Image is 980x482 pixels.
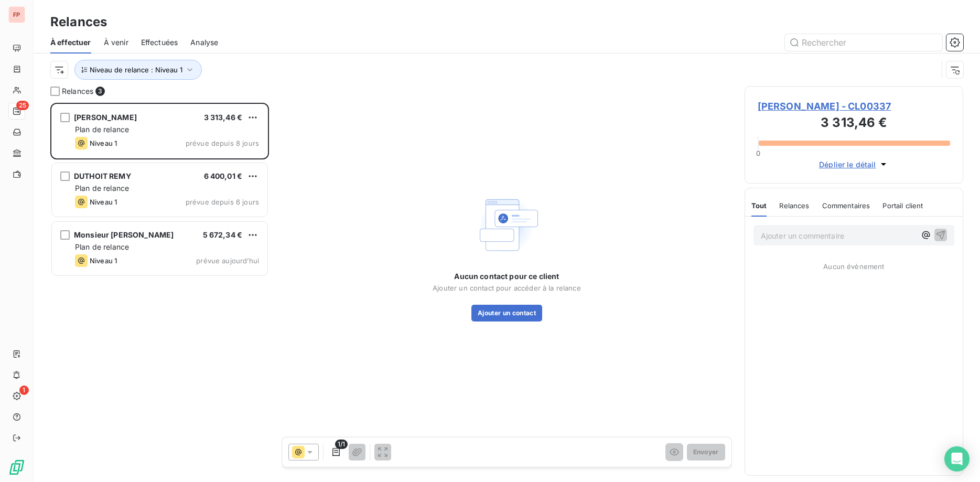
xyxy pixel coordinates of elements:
[186,198,259,206] span: prévue depuis 6 jours
[816,158,892,170] button: Déplier le détail
[454,271,559,282] span: Aucun contact pour ce client
[203,230,243,239] span: 5 672,34 €
[335,440,348,449] span: 1/1
[104,37,128,48] span: À venir
[90,256,117,265] span: Niveau 1
[90,198,117,206] span: Niveau 1
[74,230,174,239] span: Monsieur [PERSON_NAME]
[186,139,259,147] span: prévue depuis 8 jours
[8,459,25,476] img: Logo LeanPay
[16,101,29,110] span: 25
[196,256,259,265] span: prévue aujourd’hui
[758,113,950,134] h3: 3 313,46 €
[74,113,137,122] span: [PERSON_NAME]
[74,172,131,180] span: DUTHOIT REMY
[90,66,182,74] span: Niveau de relance : Niveau 1
[50,13,107,31] h3: Relances
[944,446,970,472] div: Open Intercom Messenger
[882,201,923,210] span: Portail client
[822,201,870,210] span: Commentaires
[62,86,93,97] span: Relances
[204,113,243,122] span: 3 313,46 €
[471,305,542,322] button: Ajouter un contact
[473,191,540,259] img: Empty state
[433,284,581,292] span: Ajouter un contact pour accéder à la relance
[90,139,117,147] span: Niveau 1
[74,60,202,80] button: Niveau de relance : Niveau 1
[756,149,760,157] span: 0
[204,172,243,180] span: 6 400,01 €
[75,125,129,134] span: Plan de relance
[75,184,129,192] span: Plan de relance
[779,201,809,210] span: Relances
[50,37,91,48] span: À effectuer
[819,159,876,170] span: Déplier le détail
[95,87,105,96] span: 3
[19,385,29,395] span: 1
[823,262,884,271] span: Aucun évènement
[751,201,767,210] span: Tout
[75,242,129,251] span: Plan de relance
[687,444,725,460] button: Envoyer
[190,37,218,48] span: Analyse
[785,34,942,51] input: Rechercher
[758,99,950,113] span: [PERSON_NAME] - CL00337
[50,103,269,482] div: grid
[8,6,25,23] div: FP
[141,37,178,48] span: Effectuées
